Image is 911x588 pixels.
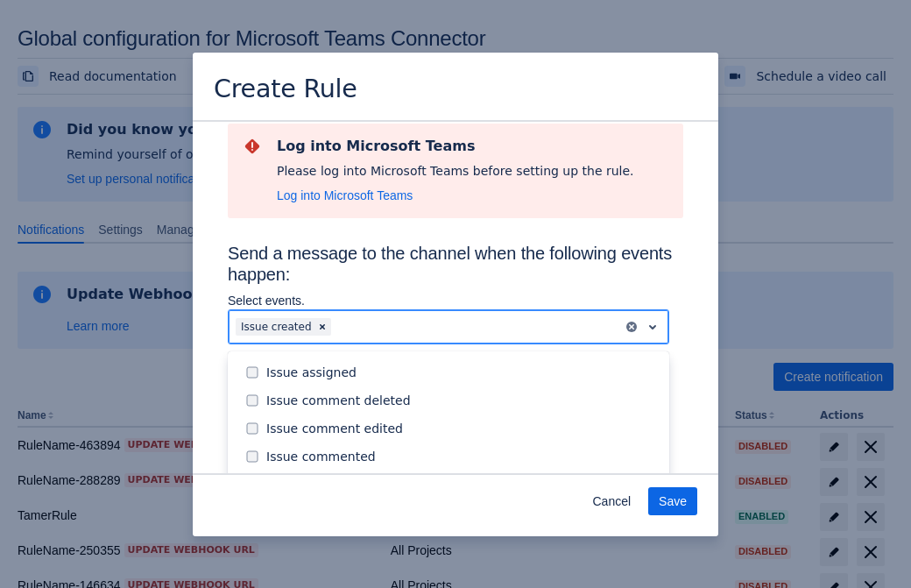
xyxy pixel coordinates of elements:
[266,420,659,437] div: Issue comment edited
[648,487,697,515] button: Save
[266,448,659,465] div: Issue commented
[642,316,663,337] span: open
[266,392,659,409] div: Issue comment deleted
[625,320,639,334] button: clear
[214,74,357,108] h3: Create Rule
[582,487,641,515] button: Cancel
[314,318,331,336] div: Remove Issue created
[266,364,659,381] div: Issue assigned
[592,487,631,515] span: Cancel
[277,138,634,155] h2: Log into Microsoft Teams
[315,320,329,334] span: Clear
[236,318,314,336] div: Issue created
[193,120,718,475] div: Scrollable content
[277,162,634,180] div: Please log into Microsoft Teams before setting up the rule.
[659,487,687,515] span: Save
[228,243,683,292] h3: Send a message to the channel when the following events happen:
[242,136,263,157] span: error
[277,187,413,204] button: Log into Microsoft Teams
[228,292,669,309] p: Select events.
